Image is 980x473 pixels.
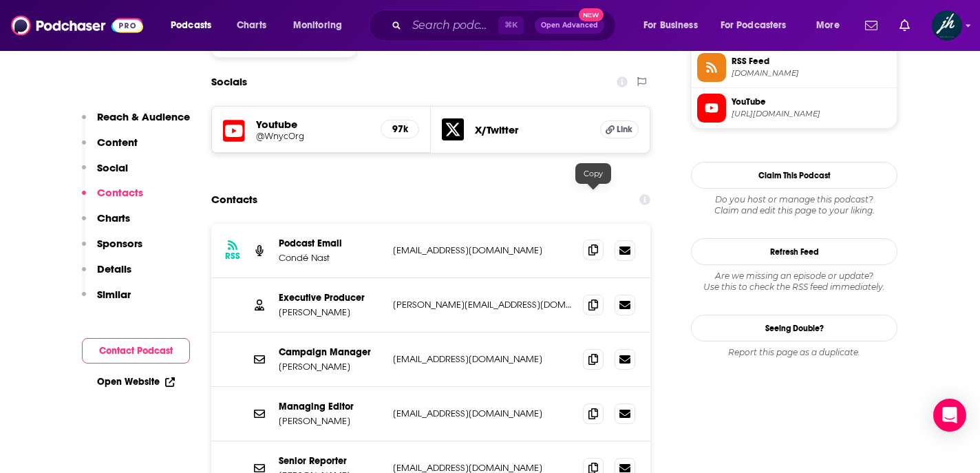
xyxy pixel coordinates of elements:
[293,16,342,35] span: Monitoring
[171,16,211,35] span: Podcasts
[382,10,629,41] div: Search podcasts, credits, & more...
[82,338,190,364] button: Contact Podcast
[807,14,857,36] button: open menu
[279,415,382,427] p: [PERSON_NAME]
[600,120,639,138] a: Link
[97,186,143,199] p: Contacts
[237,16,266,35] span: Charts
[541,22,598,29] span: Open Advanced
[712,14,807,36] button: open menu
[643,16,698,35] span: For Business
[82,161,128,187] button: Social
[894,14,915,37] a: Show notifications dropdown
[732,68,891,78] span: feeds.wnyc.org
[860,14,883,37] a: Show notifications dropdown
[97,161,128,174] p: Social
[228,14,275,36] a: Charts
[97,262,131,275] p: Details
[475,123,589,136] h5: X/Twitter
[721,16,787,35] span: For Podcasters
[579,8,604,21] span: New
[816,16,840,35] span: More
[691,315,897,341] a: Seeing Double?
[82,211,130,237] button: Charts
[97,376,175,388] a: Open Website
[732,96,891,108] span: YouTube
[393,299,572,311] p: [PERSON_NAME][EMAIL_ADDRESS][DOMAIN_NAME]
[691,347,897,358] div: Report this page as a duplicate.
[82,110,190,136] button: Reach & Audience
[211,187,257,213] h2: Contacts
[535,17,604,34] button: Open AdvancedNew
[225,251,240,262] h3: RSS
[691,194,897,205] span: Do you host or manage this podcast?
[932,10,962,41] button: Show profile menu
[97,237,142,250] p: Sponsors
[279,361,382,372] p: [PERSON_NAME]
[82,237,142,262] button: Sponsors
[97,136,138,149] p: Content
[575,163,611,184] div: Copy
[392,123,407,135] h5: 97k
[211,69,247,95] h2: Socials
[498,17,524,34] span: ⌘ K
[933,399,966,432] div: Open Intercom Messenger
[697,94,891,123] a: YouTube[URL][DOMAIN_NAME]
[82,136,138,161] button: Content
[279,455,382,467] p: Senior Reporter
[691,271,897,293] div: Are we missing an episode or update? Use this to check the RSS feed immediately.
[932,10,962,41] img: User Profile
[634,14,715,36] button: open menu
[691,194,897,216] div: Claim and edit this page to your liking.
[691,162,897,189] button: Claim This Podcast
[393,408,572,419] p: [EMAIL_ADDRESS][DOMAIN_NAME]
[697,53,891,82] a: RSS Feed[DOMAIN_NAME]
[691,238,897,265] button: Refresh Feed
[97,110,190,123] p: Reach & Audience
[82,186,143,211] button: Contacts
[932,10,962,41] span: Logged in as JHPublicRelations
[279,238,382,249] p: Podcast Email
[279,306,382,318] p: [PERSON_NAME]
[279,252,382,264] p: Condé Nast
[284,14,360,36] button: open menu
[82,288,131,313] button: Similar
[256,118,370,131] h5: Youtube
[11,12,143,39] img: Podchaser - Follow, Share and Rate Podcasts
[279,401,382,412] p: Managing Editor
[617,124,632,135] span: Link
[393,244,572,256] p: [EMAIL_ADDRESS][DOMAIN_NAME]
[97,288,131,301] p: Similar
[82,262,131,288] button: Details
[732,109,891,119] span: https://www.youtube.com/@WnycOrg
[407,14,498,36] input: Search podcasts, credits, & more...
[279,346,382,358] p: Campaign Manager
[161,14,229,36] button: open menu
[393,353,572,365] p: [EMAIL_ADDRESS][DOMAIN_NAME]
[279,292,382,304] p: Executive Producer
[97,211,130,224] p: Charts
[732,55,891,67] span: RSS Feed
[256,131,370,141] a: @WnycOrg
